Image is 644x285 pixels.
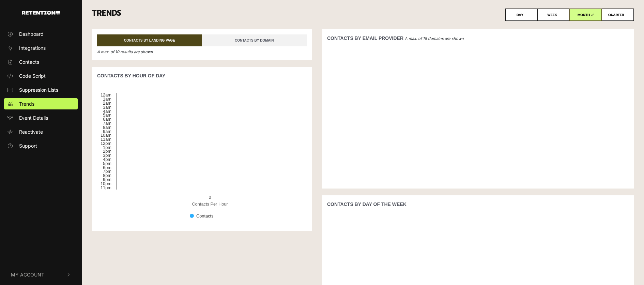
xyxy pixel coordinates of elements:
[4,264,78,285] button: My Account
[569,9,602,21] label: MONTH
[103,157,111,162] text: 4pm
[19,114,48,121] span: Event Details
[103,112,111,118] text: 5am
[103,105,111,110] text: 3am
[101,185,111,190] text: 11pm
[19,30,44,37] span: Dashboard
[103,101,111,106] text: 2am
[103,173,111,178] text: 8pm
[19,58,39,65] span: Contacts
[196,213,214,219] text: Contacts
[4,112,78,123] a: Event Details
[103,129,111,134] text: 9am
[103,161,111,166] text: 5pm
[101,137,111,142] text: 11am
[537,9,570,21] label: WEEK
[103,117,111,122] text: 6am
[19,128,43,135] span: Reactivate
[4,42,78,54] a: Integrations
[103,121,111,126] text: 7am
[4,140,78,151] a: Support
[103,149,111,154] text: 2pm
[4,126,78,137] a: Reactivate
[505,9,538,21] label: DAY
[103,153,111,158] text: 3pm
[209,195,211,200] text: 0
[103,125,111,130] text: 8am
[103,145,111,150] text: 1pm
[405,36,464,41] em: A max. of 15 domains are shown
[19,44,46,51] span: Integrations
[19,72,46,79] span: Code Script
[101,92,111,97] text: 12am
[19,86,58,93] span: Suppression Lists
[101,133,111,138] text: 10am
[11,271,44,278] span: My Account
[97,73,165,78] strong: CONTACTS BY HOUR OF DAY
[103,165,111,170] text: 6pm
[92,9,634,21] h3: TRENDS
[4,98,78,109] a: Trends
[103,109,111,114] text: 4am
[4,28,78,40] a: Dashboard
[327,201,407,207] strong: CONTACTS BY DAY OF THE WEEK
[97,34,202,46] a: CONTACTS BY LANDING PAGE
[103,169,111,174] text: 7pm
[19,142,37,149] span: Support
[192,201,228,207] text: Contacts Per Hour
[101,181,111,186] text: 10pm
[4,70,78,81] a: Code Script
[103,177,111,182] text: 9pm
[19,100,34,107] span: Trends
[101,141,111,146] text: 12pm
[4,56,78,67] a: Contacts
[327,35,403,41] strong: CONTACTS BY EMAIL PROVIDER
[601,9,634,21] label: QUARTER
[22,11,60,15] img: Retention.com
[202,34,307,46] a: CONTACTS BY DOMAIN
[103,96,111,102] text: 1am
[4,84,78,95] a: Suppression Lists
[97,49,153,54] em: A max. of 10 results are shown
